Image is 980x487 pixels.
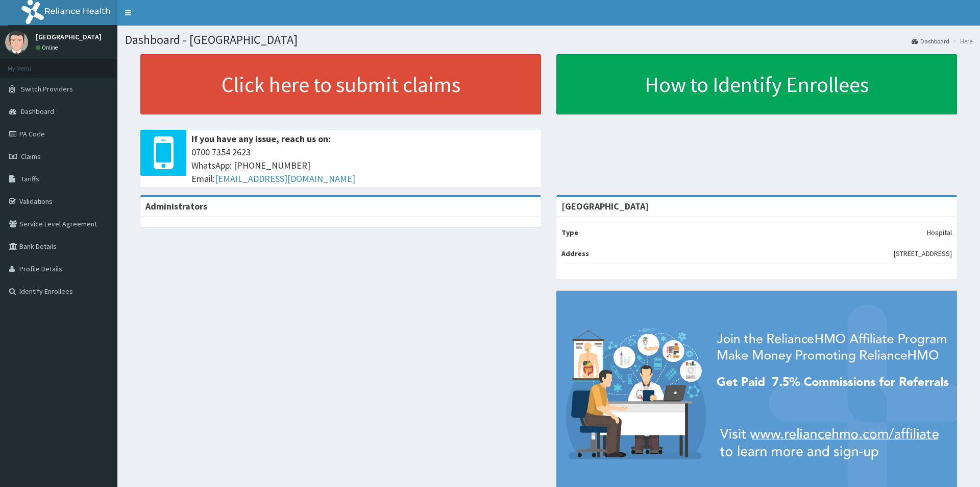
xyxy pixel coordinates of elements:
li: Here [950,37,972,45]
span: 0700 7354 2623 WhatsApp: [PHONE_NUMBER] Email: [191,146,536,185]
span: Tariffs [21,174,39,183]
span: Dashboard [21,107,54,116]
h1: Dashboard - [GEOGRAPHIC_DATA] [125,33,972,47]
p: Hospital [927,227,952,238]
a: [EMAIL_ADDRESS][DOMAIN_NAME] [215,173,355,184]
a: Click here to submit claims [140,54,541,114]
a: Online [36,44,60,51]
span: Switch Providers [21,84,73,94]
p: [GEOGRAPHIC_DATA] [36,33,102,40]
b: Type [561,228,578,237]
span: Claims [21,152,41,161]
strong: [GEOGRAPHIC_DATA] [561,200,649,212]
b: If you have any issue, reach us on: [191,133,331,145]
img: User Image [5,31,28,54]
a: Dashboard [912,37,949,45]
b: Address [561,249,589,258]
p: [STREET_ADDRESS] [894,248,952,259]
a: How to Identify Enrollees [556,54,957,114]
b: Administrators [145,200,207,212]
